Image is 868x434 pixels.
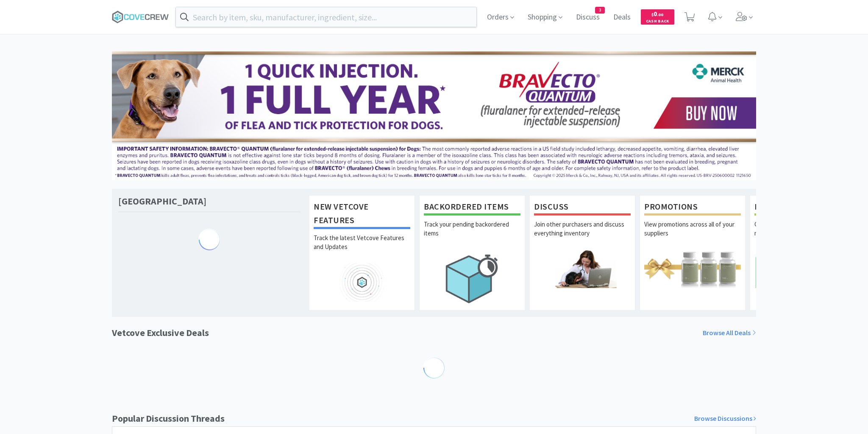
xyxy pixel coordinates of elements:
a: PromotionsView promotions across all of your suppliers [640,195,746,311]
a: DiscussJoin other purchasers and discuss everything inventory [529,195,635,311]
p: Join other purchasers and discuss everything inventory [534,220,631,249]
h1: Lists [754,200,851,216]
a: Backordered ItemsTrack your pending backordered items [419,195,525,311]
img: hero_discuss.png [534,249,631,288]
h1: Popular Discussion Threads [112,411,225,426]
a: $0.00Cash Back [641,6,674,28]
img: hero_lists.png [754,249,851,288]
span: $ [651,12,654,17]
span: . 00 [657,12,663,17]
img: 3ffb5edee65b4d9ab6d7b0afa510b01f.jpg [112,51,756,180]
img: hero_backorders.png [424,249,520,308]
a: Discuss3 [573,14,603,21]
a: Browse All Deals [703,328,756,339]
a: ListsQuickly compare prices across your most commonly ordered items [750,195,856,311]
input: Search by item, sku, manufacturer, ingredient, size... [176,7,476,27]
a: Deals [610,14,634,21]
p: View promotions across all of your suppliers [644,220,741,249]
h1: Vetcove Exclusive Deals [112,325,209,340]
h1: Discuss [534,200,631,216]
span: 0 [651,10,663,18]
h1: [GEOGRAPHIC_DATA] [118,195,206,207]
a: Browse Discussions [694,413,756,424]
h1: Backordered Items [424,200,520,216]
span: 3 [595,7,604,13]
h1: New Vetcove Features [314,200,410,229]
p: Track the latest Vetcove Features and Updates [314,233,410,263]
p: Quickly compare prices across your most commonly ordered items [754,220,851,249]
span: Cash Back [646,19,669,25]
p: Track your pending backordered items [424,220,520,249]
a: New Vetcove FeaturesTrack the latest Vetcove Features and Updates [309,195,415,311]
h1: Promotions [644,200,741,216]
img: hero_feature_roadmap.png [314,263,410,302]
img: hero_promotions.png [644,249,741,288]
